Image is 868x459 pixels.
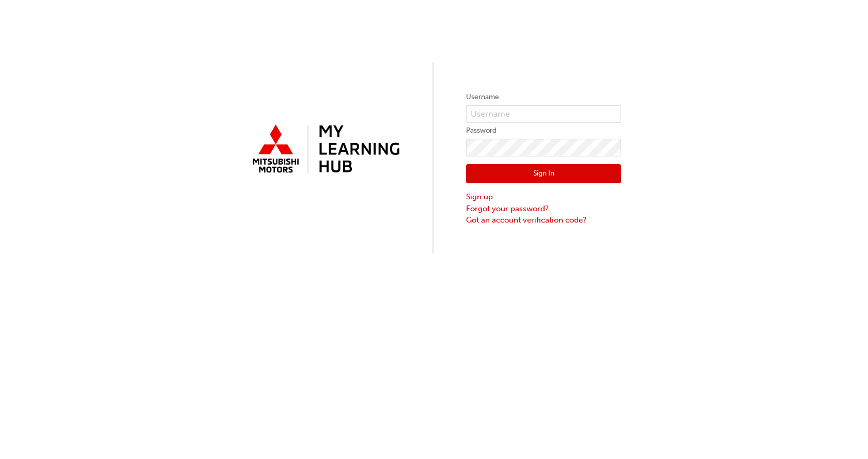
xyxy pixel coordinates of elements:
label: Password [466,124,621,137]
button: Sign In [466,164,621,184]
label: Username [466,91,621,103]
a: Sign up [466,191,621,203]
a: Forgot your password? [466,203,621,215]
a: Got an account verification code? [466,214,621,226]
img: mmal [247,120,402,179]
input: Username [466,105,621,123]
